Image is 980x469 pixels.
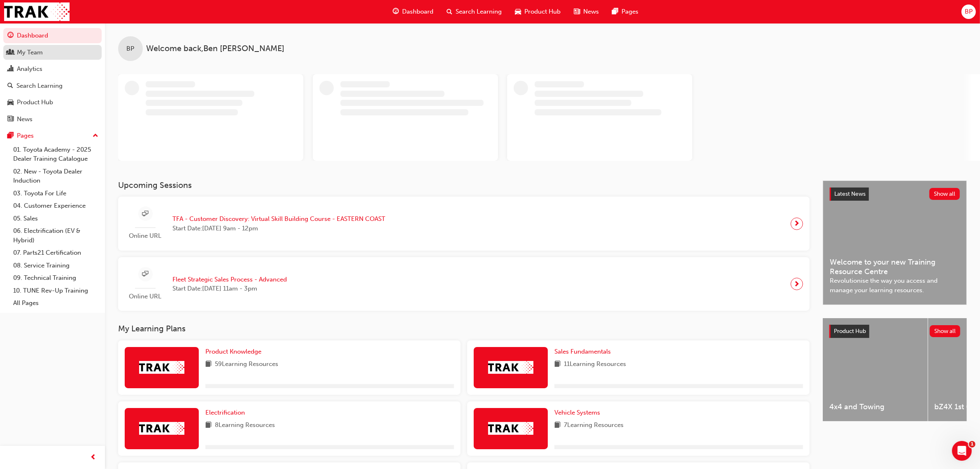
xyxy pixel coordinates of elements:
a: car-iconProduct Hub [508,3,567,20]
a: Sales Fundamentals [554,347,614,356]
span: news-icon [574,7,580,17]
span: Search Learning [456,7,502,16]
a: 01. Toyota Academy - 2025 Dealer Training Catalogue [10,143,102,165]
a: Latest NewsShow all [830,188,960,201]
a: 4x4 and Towing [823,318,928,421]
span: guage-icon [7,32,14,40]
span: Online URL [125,231,166,241]
button: BP [961,5,976,19]
img: Trak [488,422,533,435]
span: pages-icon [7,132,14,140]
a: Analytics [3,61,102,77]
span: chart-icon [7,66,14,73]
a: Latest NewsShow allWelcome to your new Training Resource CentreRevolutionise the way you access a... [823,181,967,305]
div: News [17,115,33,124]
a: 02. New - Toyota Dealer Induction [10,165,102,187]
span: book-icon [205,420,212,431]
span: pages-icon [612,7,618,17]
h3: Upcoming Sessions [118,181,810,190]
span: Start Date: [DATE] 11am - 3pm [172,284,287,293]
a: search-iconSearch Learning [440,3,508,20]
span: car-icon [7,99,14,106]
a: 10. TUNE Rev-Up Training [10,284,102,297]
span: BP [127,44,135,54]
div: Product Hub [17,98,53,107]
a: News [3,112,102,127]
span: book-icon [205,359,212,370]
a: pages-iconPages [605,3,645,20]
a: Electrification [205,408,248,417]
span: car-icon [515,7,521,17]
a: Product HubShow all [829,325,960,338]
span: 7 Learning Resources [564,420,624,431]
a: 08. Service Training [10,259,102,272]
a: Online URLTFA - Customer Discovery: Virtual Skill Building Course - EASTERN COASTStart Date:[DATE... [125,203,803,244]
span: Welcome to your new Training Resource Centre [830,258,960,276]
span: book-icon [554,420,561,431]
button: Pages [3,128,102,143]
a: 05. Sales [10,212,102,225]
span: News [583,7,599,16]
button: Show all [930,325,961,337]
h3: My Learning Plans [118,324,810,333]
span: search-icon [447,7,452,17]
span: guage-icon [393,7,399,17]
a: 06. Electrification (EV & Hybrid) [10,225,102,246]
span: Welcome back , Ben [PERSON_NAME] [146,44,284,54]
span: Start Date: [DATE] 9am - 12pm [172,224,385,233]
a: 07. Parts21 Certification [10,246,102,259]
div: Analytics [17,64,42,74]
span: Electrification [205,409,245,416]
a: Dashboard [3,28,102,43]
a: Online URLFleet Strategic Sales Process - AdvancedStart Date:[DATE] 11am - 3pm [125,264,803,305]
span: TFA - Customer Discovery: Virtual Skill Building Course - EASTERN COAST [172,214,385,224]
span: sessionType_ONLINE_URL-icon [142,209,149,219]
span: Dashboard [402,7,433,16]
span: Pages [622,7,638,16]
span: 4x4 and Towing [829,402,921,412]
iframe: Intercom live chat [952,441,972,461]
img: Trak [4,2,70,21]
a: news-iconNews [567,3,605,20]
span: prev-icon [91,453,97,463]
div: Pages [17,131,34,141]
a: Product Knowledge [205,347,265,356]
a: 09. Technical Training [10,272,102,284]
button: Show all [929,188,960,200]
span: Online URL [125,292,166,301]
span: up-icon [93,131,98,141]
a: Product Hub [3,95,102,110]
span: Revolutionise the way you access and manage your learning resources. [830,276,960,295]
img: Trak [139,361,184,374]
a: Vehicle Systems [554,408,603,417]
a: All Pages [10,297,102,310]
span: 8 Learning Resources [215,420,275,431]
span: Product Hub [524,7,561,16]
span: news-icon [7,116,14,123]
span: sessionType_ONLINE_URL-icon [142,269,149,279]
span: book-icon [554,359,561,370]
a: 03. Toyota For Life [10,187,102,200]
span: BP [965,7,973,16]
span: people-icon [7,49,14,56]
div: Search Learning [16,81,63,91]
a: My Team [3,45,102,60]
div: My Team [17,48,43,57]
a: 04. Customer Experience [10,199,102,212]
img: Trak [488,361,533,374]
span: Fleet Strategic Sales Process - Advanced [172,275,287,284]
span: search-icon [7,82,13,90]
a: guage-iconDashboard [386,3,440,20]
button: DashboardMy TeamAnalyticsSearch LearningProduct HubNews [3,26,102,128]
span: Latest News [834,190,866,197]
a: Search Learning [3,78,102,94]
span: next-icon [794,218,800,230]
span: Vehicle Systems [554,409,600,416]
span: 59 Learning Resources [215,359,278,370]
img: Trak [139,422,184,435]
span: 11 Learning Resources [564,359,626,370]
span: 1 [969,441,975,448]
span: Product Hub [834,328,866,335]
